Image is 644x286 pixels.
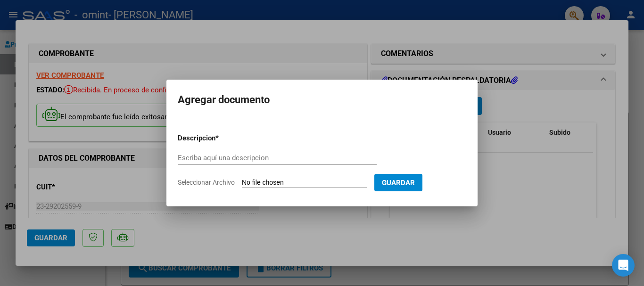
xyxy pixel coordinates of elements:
[178,133,264,144] p: Descripcion
[612,254,635,277] div: Open Intercom Messenger
[374,174,422,191] button: Guardar
[178,91,466,109] h2: Agregar documento
[178,179,235,186] span: Seleccionar Archivo
[382,179,415,187] span: Guardar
